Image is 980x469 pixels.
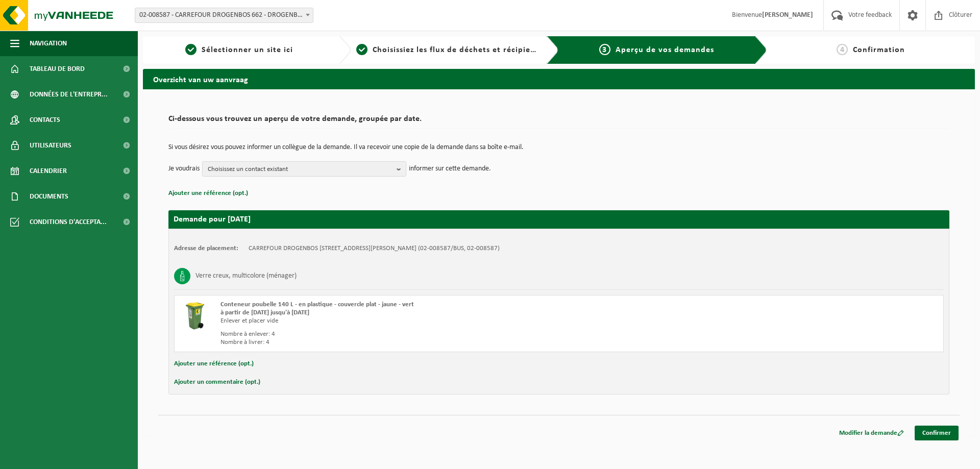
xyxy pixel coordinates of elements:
span: Aperçu de vos demandes [616,46,714,54]
td: CARREFOUR DROGENBOS [STREET_ADDRESS][PERSON_NAME] (02-008587/BUS, 02-008587) [249,244,500,253]
div: Nombre à enlever: 4 [220,330,600,338]
span: Confirmation [853,46,905,54]
span: Conteneur poubelle 140 L - en plastique - couvercle plat - jaune - vert [220,301,414,308]
span: 4 [837,44,848,55]
a: Modifier la demande [831,426,912,440]
div: Enlever et placer vide [220,317,600,325]
span: 02-008587 - CARREFOUR DROGENBOS 662 - DROGENBOS [135,8,313,22]
span: 1 [185,44,197,55]
img: WB-0140-HPE-GN-50.png [180,301,210,331]
p: Je voudrais [168,161,200,177]
h3: Verre creux, multicolore (ménager) [195,268,297,284]
a: 1Sélectionner un site ici [148,44,331,56]
span: 2 [356,44,367,55]
span: Navigation [30,31,67,56]
span: Contacts [30,107,60,133]
span: Utilisateurs [30,133,71,158]
span: Calendrier [30,158,67,184]
strong: Demande pour [DATE] [174,215,251,224]
strong: Adresse de placement: [174,245,238,252]
span: Choisissez un contact existant [208,162,393,177]
div: Nombre à livrer: 4 [220,338,600,347]
button: Ajouter un commentaire (opt.) [174,376,260,389]
span: Choisissiez les flux de déchets et récipients [373,46,543,54]
strong: [PERSON_NAME] [762,11,813,19]
a: 2Choisissiez les flux de déchets et récipients [356,44,539,56]
button: Ajouter une référence (opt.) [174,357,254,371]
a: Confirmer [915,426,959,440]
span: 3 [599,44,610,55]
p: informer sur cette demande. [409,161,491,177]
p: Si vous désirez vous pouvez informer un collègue de la demande. Il va recevoir une copie de la de... [168,144,949,151]
span: Conditions d'accepta... [30,209,107,235]
h2: Overzicht van uw aanvraag [143,69,975,89]
span: Documents [30,184,68,209]
strong: à partir de [DATE] jusqu'à [DATE] [220,309,309,316]
button: Ajouter une référence (opt.) [168,187,248,200]
button: Choisissez un contact existant [202,161,406,177]
span: 02-008587 - CARREFOUR DROGENBOS 662 - DROGENBOS [135,8,313,23]
span: Tableau de bord [30,56,85,82]
h2: Ci-dessous vous trouvez un aperçu de votre demande, groupée par date. [168,115,949,129]
span: Sélectionner un site ici [202,46,293,54]
span: Données de l'entrepr... [30,82,108,107]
